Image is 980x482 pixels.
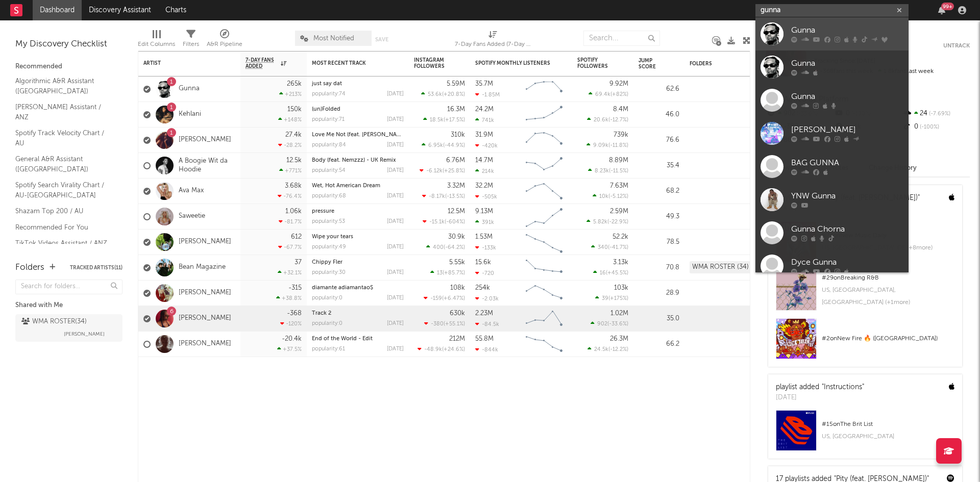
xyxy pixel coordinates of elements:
[15,102,112,122] a: [PERSON_NAME] Assistant / ANZ
[639,211,679,223] div: 49.3
[426,168,443,174] span: -6.12k
[521,281,567,306] svg: Chart title
[312,117,345,122] div: popularity: 71
[938,6,945,14] button: 99+
[423,116,465,123] div: ( )
[429,194,445,199] span: -8.17k
[312,107,340,112] a: (un)Folded
[587,116,628,123] div: ( )
[776,393,864,403] div: [DATE]
[449,336,465,342] div: 212M
[445,321,463,327] span: +55.1 %
[21,316,87,328] div: WMA ROSTER ( 34 )
[312,234,404,240] div: Wipe your tears
[609,219,627,225] span: -22.9 %
[312,336,404,342] div: End of the World - Edit
[475,219,494,225] div: 391k
[445,245,463,250] span: -64.2 %
[312,219,345,224] div: popularity: 53
[447,194,463,199] span: -13.5 %
[475,81,493,87] div: 35.7M
[312,244,346,250] div: popularity: 49
[755,216,909,249] a: Gunna Chorna
[609,321,627,327] span: -33.6 %
[791,24,903,37] div: Gunna
[387,142,404,148] div: [DATE]
[312,132,404,138] div: Love Me Not (feat. Rex Orange County)
[15,206,112,217] a: Shazam Top 200 / AU
[444,168,463,174] span: +25.8 %
[822,272,954,284] div: # 29 on Breaking R&B
[420,167,465,174] div: ( )
[285,183,302,189] div: 3.68k
[639,313,679,325] div: 35.0
[276,295,302,301] div: +38.8 %
[286,157,302,164] div: 12.5k
[450,285,465,291] div: 108k
[591,320,628,327] div: ( )
[312,285,373,291] a: diamante adiamantao$
[15,61,122,73] div: Recommended
[448,208,465,215] div: 12.5M
[602,296,608,301] span: 39
[475,142,498,149] div: -420k
[612,92,627,97] span: +82 %
[15,299,122,312] div: Shared with Me
[521,102,567,128] svg: Chart title
[475,183,493,189] div: 32.2M
[612,234,628,240] div: 52.2k
[179,85,200,93] a: Gunna
[312,158,404,163] div: Body (feat. Nemzzz) - UK Remix
[312,285,404,291] div: diamante adiamantao$
[138,26,175,55] div: Edit Columns
[179,314,231,323] a: [PERSON_NAME]
[475,132,493,138] div: 31.9M
[429,219,445,225] span: -15.1k
[422,142,465,148] div: ( )
[521,255,567,281] svg: Chart title
[287,310,302,317] div: -368
[291,234,302,240] div: 612
[183,38,199,50] div: Filters
[15,280,122,294] input: Search for folders...
[421,91,465,97] div: ( )
[447,183,465,189] div: 3.32M
[446,219,463,225] span: -604 %
[15,75,112,96] a: Algorithmic A&R Assistant ([GEOGRAPHIC_DATA])
[387,117,404,122] div: [DATE]
[577,57,613,69] div: Spotify Followers
[610,336,628,342] div: 26.3M
[822,333,954,345] div: # 2 on New Fire 🔥 ([GEOGRAPHIC_DATA])
[475,117,494,123] div: 741k
[179,212,205,221] a: Saweetie
[179,289,231,297] a: [PERSON_NAME]
[428,92,442,97] span: 53.6k
[279,218,302,225] div: -81.7 %
[902,107,970,120] div: 24
[285,132,302,138] div: 27.4k
[593,143,608,148] span: 9.09k
[639,160,679,172] div: 35.4
[279,91,302,97] div: +213 %
[591,244,628,250] div: ( )
[278,244,302,250] div: -67.7 %
[312,91,346,97] div: popularity: 74
[312,168,346,173] div: popularity: 54
[312,209,334,214] a: pressure
[278,193,302,199] div: -76.4 %
[791,257,903,269] div: Dyce Gunna
[312,81,404,87] div: just say dat
[610,208,628,215] div: 2.59M
[755,4,909,17] input: Search for artists
[941,3,954,10] div: 99 +
[475,310,493,317] div: 2.23M
[593,219,607,225] span: 5.82k
[387,346,404,352] div: [DATE]
[586,142,628,148] div: ( )
[428,143,443,148] span: 6.95k
[593,269,628,276] div: ( )
[791,223,903,236] div: Gunna Chorna
[475,208,493,215] div: 9.13M
[586,218,628,225] div: ( )
[475,244,496,251] div: -133k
